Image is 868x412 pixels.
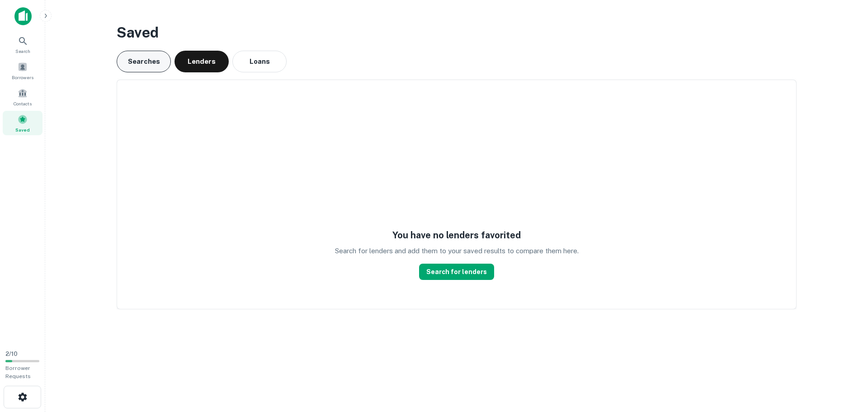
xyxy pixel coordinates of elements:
span: Borrowers [12,74,33,81]
span: Search [15,47,30,55]
span: Borrower Requests [5,365,31,379]
button: Loans [232,51,287,72]
a: Saved [3,111,42,135]
h3: Saved [117,22,797,43]
p: Search for lenders and add them to your saved results to compare them here. [335,246,579,256]
button: Searches [117,51,171,72]
iframe: Chat Widget [823,340,868,383]
a: Borrowers [3,58,42,83]
a: Search for lenders [419,264,494,280]
span: Contacts [14,100,32,107]
h5: You have no lenders favorited [392,228,521,242]
span: Saved [15,126,30,133]
span: 2 / 10 [5,350,18,357]
a: Search [3,32,42,57]
button: Lenders [175,51,229,72]
img: capitalize-icon.png [14,7,32,25]
a: Contacts [3,85,42,109]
